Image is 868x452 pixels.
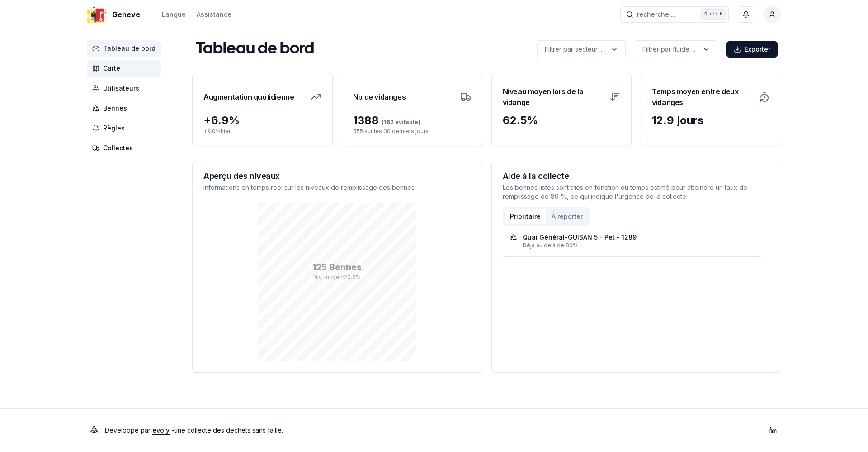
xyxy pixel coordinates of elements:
p: Filtrer par fluide ... [642,45,695,54]
h1: Tableau de bord [196,40,314,58]
a: evoly [152,426,170,434]
a: Tableau de bord [87,40,165,57]
p: Informations en temps réel sur les niveaux de remplissage des bennes. [203,183,471,192]
button: Langue [162,9,186,20]
div: 1388 [353,113,471,128]
div: + 6.9 % [203,113,321,128]
a: Quai Général-GUISAN 5 - Pet - 1289Déjà au delà de 80% [510,233,754,249]
span: (162 évitable) [379,119,420,125]
h3: Aperçu des niveaux [203,172,471,180]
h3: Aide à la collecte [503,172,770,180]
h3: Temps moyen entre deux vidanges [652,84,754,110]
a: Règles [87,120,165,136]
span: Bennes [103,104,127,113]
a: Carte [87,60,165,77]
a: Assistance [197,9,231,20]
p: 355 sur les 30 derniers jours [353,128,471,135]
p: Les bennes listés sont triés en fonction du temps estimé pour atteindre un taux de remplissage de... [503,183,770,201]
span: Collectes [103,144,133,153]
button: recherche ...Ctrl+K [620,6,729,23]
h3: Augmentation quotidienne [203,84,294,110]
img: Evoly Logo [87,423,101,438]
h3: Nb de vidanges [353,84,406,110]
div: 12.9 jours [652,113,770,128]
a: Bennes [87,100,165,116]
span: Tableau de bord [103,44,156,53]
button: À reporter [546,209,588,224]
img: Geneve Logo [87,4,108,25]
h3: Niveau moyen lors de la vidange [503,84,604,110]
div: Déjà au delà de 80% [523,242,754,249]
button: Exporter [726,41,778,58]
p: + 9.0 % hier [203,128,321,135]
div: 62.5 % [503,113,621,128]
p: Développé par - une collecte des déchets sans faille . [105,424,283,437]
span: Carte [103,64,120,73]
button: Prioritaire [505,209,546,224]
span: Geneve [112,9,140,20]
span: Règles [103,124,125,133]
a: Geneve [87,9,144,20]
p: Filtrer par secteur ... [545,45,604,54]
button: label [537,40,626,58]
a: Utilisateurs [87,80,165,96]
button: label [635,40,717,58]
div: Quai Général-GUISAN 5 - Pet - 1289 [523,233,637,242]
div: Langue [162,10,186,19]
span: Utilisateurs [103,84,139,93]
span: recherche ... [637,10,676,19]
a: Collectes [87,140,165,156]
